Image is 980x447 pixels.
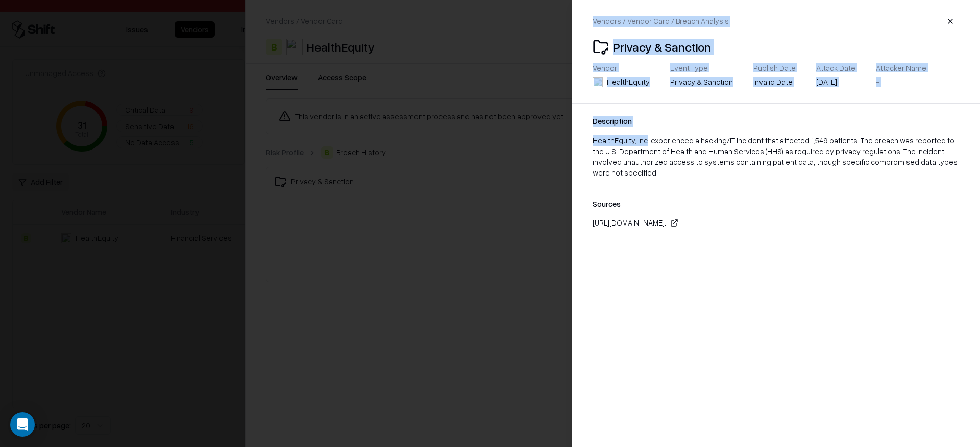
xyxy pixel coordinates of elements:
[593,77,603,87] img: HealthEquity
[593,217,666,228] div: [URL][DOMAIN_NAME].
[816,63,855,72] div: Attack Date
[593,217,960,228] a: [URL][DOMAIN_NAME].
[753,63,796,72] div: Publish Date
[753,77,796,87] div: Invalid Date
[607,77,650,87] div: HealthEquity
[593,63,650,72] div: Vendor
[670,77,733,91] div: Privacy & Sanction
[876,63,926,72] div: Attacker Name
[593,16,729,27] div: Vendors / Vendor Card / Breach Analysis
[816,77,855,87] div: [DATE]
[670,63,733,72] div: Event Type
[593,198,960,209] div: Sources
[593,116,960,127] div: Description
[876,77,926,87] div: -
[593,39,960,55] div: Privacy & Sanction
[593,135,960,179] div: HealthEquity, Inc. experienced a hacking/IT incident that affected 1,549 patients. The breach was...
